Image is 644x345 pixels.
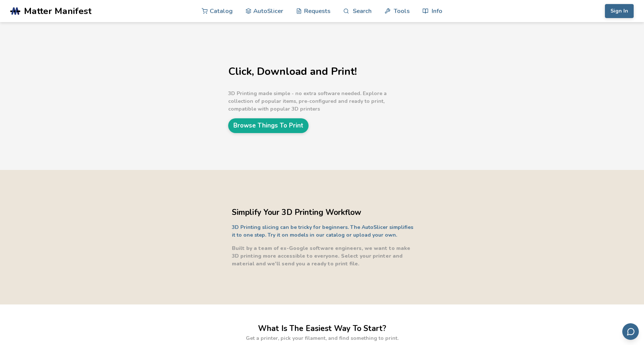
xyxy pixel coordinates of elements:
p: Get a printer, pick your filament, and find something to print. [246,334,398,342]
p: Built by a team of ex-Google software engineers, we want to make 3D printing more accessible to e... [232,244,416,268]
h2: Simplify Your 3D Printing Workflow [232,207,416,218]
button: Sign In [605,4,634,18]
h2: What Is The Easiest Way To Start? [258,323,386,334]
h1: Click, Download and Print! [228,66,412,77]
p: 3D Printing slicing can be tricky for beginners. The AutoSlicer simplifies it to one step. Try it... [232,223,416,239]
a: Browse Things To Print [228,118,309,133]
p: 3D Printing made simple - no extra software needed. Explore a collection of popular items, pre-co... [228,90,412,113]
button: Send feedback via email [622,323,639,340]
span: Matter Manifest [24,6,91,16]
